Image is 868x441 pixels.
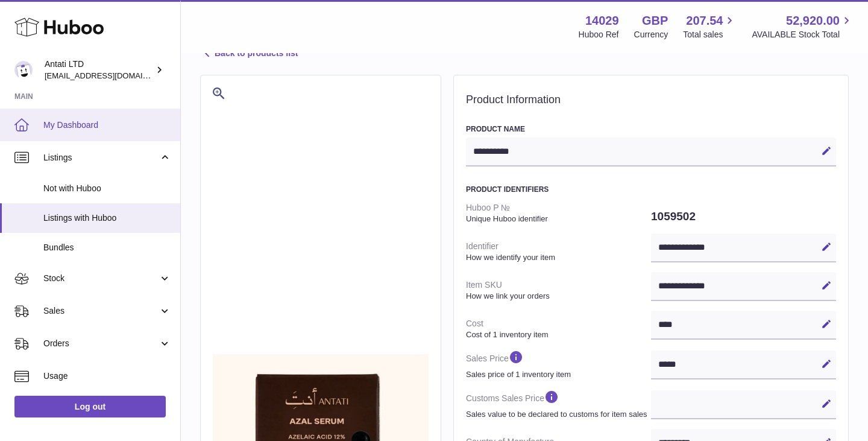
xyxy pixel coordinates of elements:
div: Antati LTD [45,59,153,81]
span: Stock [43,273,159,284]
strong: GBP [642,13,668,29]
dt: Cost [466,313,651,344]
div: Currency [634,29,668,40]
strong: 14029 [585,13,619,29]
dt: Customs Sales Price [466,384,651,424]
strong: How we identify your item [466,252,648,263]
h3: Product Identifiers [466,185,836,194]
span: My Dashboard [43,119,171,131]
a: Log out [14,396,166,417]
dt: Identifier [466,236,651,267]
span: 52,920.00 [786,13,840,29]
a: Back to products list [200,46,298,61]
a: 52,920.00 AVAILABLE Stock Total [752,13,854,40]
span: Usage [43,370,171,382]
strong: Sales value to be declared to customs for item sales [466,409,648,420]
span: Not with Huboo [43,183,171,194]
strong: How we link your orders [466,291,648,302]
span: [EMAIL_ADDRESS][DOMAIN_NAME] [45,71,177,80]
dd: 1059502 [651,204,836,229]
h3: Product Name [466,124,836,134]
strong: Unique Huboo identifier [466,214,648,224]
span: Listings [43,152,159,163]
strong: Cost of 1 inventory item [466,329,648,340]
span: Total sales [683,29,737,40]
a: 207.54 Total sales [683,13,737,40]
span: Orders [43,338,159,349]
div: Huboo Ref [579,29,619,40]
dt: Item SKU [466,274,651,306]
dt: Sales Price [466,344,651,384]
strong: Sales price of 1 inventory item [466,369,648,380]
span: AVAILABLE Stock Total [752,29,854,40]
img: toufic@antatiskin.com [14,61,33,79]
span: Bundles [43,242,171,253]
span: Listings with Huboo [43,212,171,224]
h2: Product Information [466,94,836,107]
span: Sales [43,305,159,317]
dt: Huboo P № [466,197,651,229]
span: 207.54 [686,13,723,29]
